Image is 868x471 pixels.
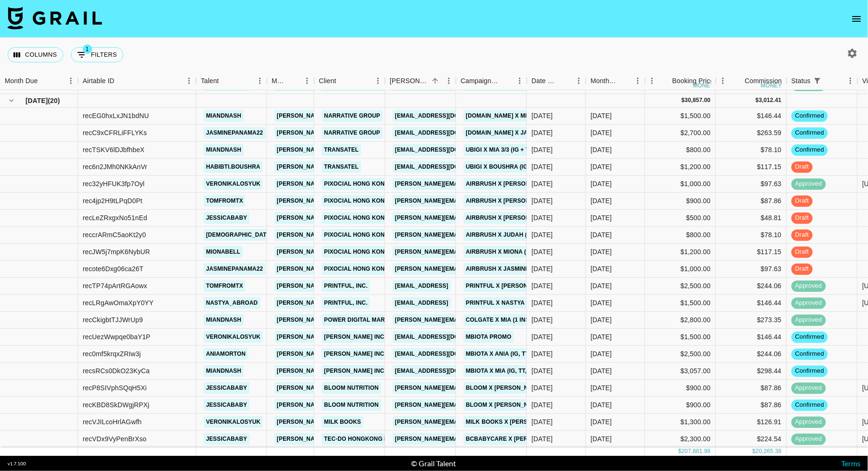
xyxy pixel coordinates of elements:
div: Sep '25 [591,333,612,342]
div: $117.15 [716,159,787,176]
div: rec32yHFUK3fp7Oyl [83,180,145,189]
a: [EMAIL_ADDRESS] [393,297,451,309]
div: $1,500.00 [645,295,716,312]
button: Menu [631,74,645,88]
a: Bloom x [PERSON_NAME] (IG, TT) [464,382,567,394]
div: Sep '25 [591,111,612,121]
button: hide children [5,94,18,107]
span: 1 [83,44,92,54]
a: Terms [841,459,860,468]
div: Sep '25 [591,401,612,410]
span: confirmed [791,350,828,359]
div: $224.54 [716,431,787,448]
div: Month Due [586,72,645,90]
a: [PERSON_NAME][EMAIL_ADDRESS][DOMAIN_NAME] [275,127,429,139]
div: 18/08/2025 [532,128,553,138]
a: Power Digital Marketing [322,314,409,326]
div: Client [314,72,385,90]
div: Talent [201,72,219,90]
a: [PERSON_NAME][EMAIL_ADDRESS][PERSON_NAME][DOMAIN_NAME] [393,229,595,241]
div: $1,200.00 [645,244,716,261]
div: $78.10 [716,142,787,159]
button: Menu [300,74,314,88]
a: [EMAIL_ADDRESS][DOMAIN_NAME] [393,365,498,377]
a: [PERSON_NAME][EMAIL_ADDRESS][DOMAIN_NAME] [275,195,429,207]
div: $ [679,447,682,455]
a: [PERSON_NAME][EMAIL_ADDRESS][DOMAIN_NAME] [275,348,429,360]
a: Pixocial Hong Kong Limited [322,178,416,190]
a: [PERSON_NAME][EMAIL_ADDRESS][DOMAIN_NAME] [275,331,429,343]
a: [PERSON_NAME][EMAIL_ADDRESS][DOMAIN_NAME] [275,263,429,275]
a: [PERSON_NAME][EMAIL_ADDRESS][DOMAIN_NAME] [393,399,547,411]
a: AirBrush x [PERSON_NAME] (IG) [464,178,566,190]
a: Printful x Nastya (IG, TT, YB) [464,297,559,309]
a: [PERSON_NAME][EMAIL_ADDRESS][PERSON_NAME][DOMAIN_NAME] [393,314,595,326]
span: confirmed [791,146,828,155]
div: 18/08/2025 [532,367,553,376]
a: AirBrush x [PERSON_NAME] (IG) [464,212,566,224]
a: The Influencer Marketing Factory [322,79,442,91]
span: [DATE] [26,96,48,105]
button: Select columns [8,47,63,62]
button: Menu [182,74,196,88]
div: $244.06 [716,346,787,363]
span: draft [791,248,813,257]
a: Pixocial Hong Kong Limited [322,195,416,207]
a: [PERSON_NAME][EMAIL_ADDRESS][PERSON_NAME][DOMAIN_NAME] [393,263,595,275]
a: mionabell [204,246,243,258]
div: Sep '25 [591,265,612,274]
div: Talent [196,72,267,90]
div: Month Due [591,72,618,90]
div: recote6Dxg06ca26T [83,265,144,274]
div: $800.00 [645,142,716,159]
div: recLeZRxgxNo51nEd [83,214,147,223]
div: reccrARmC5aoKt2y0 [83,231,146,240]
div: Airtable ID [83,72,114,90]
div: Date Created [527,72,586,90]
div: recsRCs0DkO23KyCa [83,367,150,376]
div: recTP74pArtRGAowx [83,282,147,291]
div: $48.81 [716,210,787,227]
button: Sort [559,74,572,87]
span: confirmed [791,367,828,376]
div: Date Created [532,72,559,90]
a: [PERSON_NAME][EMAIL_ADDRESS][PERSON_NAME][DOMAIN_NAME] [393,246,595,258]
button: Show filters [811,74,824,87]
div: $2,300.00 [645,431,716,448]
div: Sep '25 [591,180,612,189]
div: Sep '25 [591,128,612,138]
a: [PERSON_NAME][EMAIL_ADDRESS][DOMAIN_NAME] [275,280,429,292]
span: approved [791,299,826,308]
a: AirBrush x Miona (IG) [464,246,537,258]
span: confirmed [791,333,828,342]
div: Status [791,72,811,90]
button: Sort [659,74,672,87]
div: $ [681,97,685,105]
div: Aug '25 [591,81,612,90]
div: $244.06 [716,278,787,295]
div: Month Due [5,72,38,90]
a: [EMAIL_ADDRESS][DOMAIN_NAME] [393,348,498,360]
div: $273.35 [716,312,787,329]
div: Status [787,72,858,90]
img: Grail Talent [8,7,102,29]
a: veronikalosyuk [204,416,263,428]
button: Menu [442,74,456,88]
a: [PERSON_NAME][EMAIL_ADDRESS][DOMAIN_NAME] [275,399,429,411]
a: Mbiota Promo [464,331,514,343]
button: Sort [499,74,513,87]
div: $146.44 [716,108,787,125]
div: $78.10 [716,227,787,244]
button: Menu [64,74,78,88]
div: $117.15 [716,244,787,261]
a: Pixocial Hong Kong Limited [322,229,416,241]
div: 18/08/2025 [532,384,553,393]
span: draft [791,214,813,223]
a: [EMAIL_ADDRESS][DOMAIN_NAME] [393,331,498,343]
a: veronikalosyuk [204,331,263,343]
a: [PERSON_NAME][EMAIL_ADDRESS][DOMAIN_NAME] [275,297,429,309]
button: Menu [253,74,267,88]
a: [PERSON_NAME][EMAIL_ADDRESS][DOMAIN_NAME] [275,314,429,326]
button: Sort [731,74,745,87]
div: $ [752,447,756,455]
